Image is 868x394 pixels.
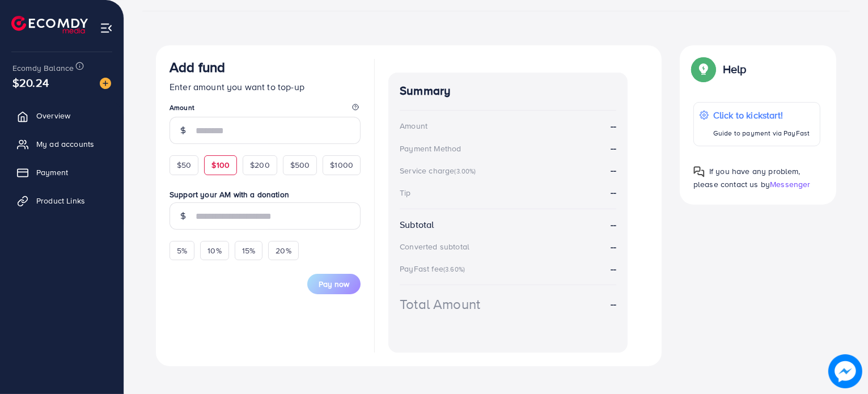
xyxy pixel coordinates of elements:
span: $50 [177,159,191,171]
h3: Add fund [170,59,225,75]
h4: Summary [400,84,616,98]
div: Subtotal [400,218,434,231]
div: Converted subtotal [400,241,469,252]
span: $100 [211,159,230,171]
span: If you have any problem, please contact us by [693,166,801,190]
p: Enter amount you want to top-up [170,80,361,94]
div: Payment Method [400,143,461,154]
span: My ad accounts [36,138,94,150]
img: image [828,354,862,388]
strong: -- [611,186,616,198]
small: (3.60%) [443,265,465,274]
div: Tip [400,187,410,198]
span: Overview [36,110,70,121]
strong: -- [611,164,616,176]
span: $200 [250,159,270,171]
a: Product Links [9,189,115,212]
strong: -- [611,262,616,275]
small: (3.00%) [454,167,476,176]
span: 15% [242,245,255,256]
img: Popup guide [693,59,714,79]
span: Product Links [36,195,85,206]
label: Support your AM with a donation [170,189,361,200]
span: 10% [208,245,221,256]
div: Service charge [400,165,479,176]
a: My ad accounts [9,133,115,155]
span: $500 [290,159,310,171]
strong: -- [611,298,616,311]
strong: -- [611,218,616,231]
div: PayFast fee [400,263,468,274]
span: Ecomdy Balance [12,62,74,74]
img: Popup guide [693,166,705,177]
a: Payment [9,161,115,184]
div: Amount [400,120,427,132]
span: $20.24 [12,74,49,91]
span: $1000 [330,159,353,171]
span: 5% [177,245,187,256]
img: menu [100,22,113,35]
span: Payment [36,167,68,178]
button: Pay now [307,274,361,294]
legend: Amount [170,103,361,117]
img: image [100,78,111,89]
p: Click to kickstart! [713,108,810,122]
p: Help [723,62,747,76]
p: Guide to payment via PayFast [713,126,810,140]
strong: -- [611,142,616,155]
span: Pay now [319,278,349,290]
strong: -- [611,240,616,253]
span: Messenger [770,179,810,190]
a: Overview [9,104,115,127]
span: 20% [276,245,291,256]
img: logo [11,16,88,33]
strong: -- [611,120,616,133]
div: Total Amount [400,294,480,314]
